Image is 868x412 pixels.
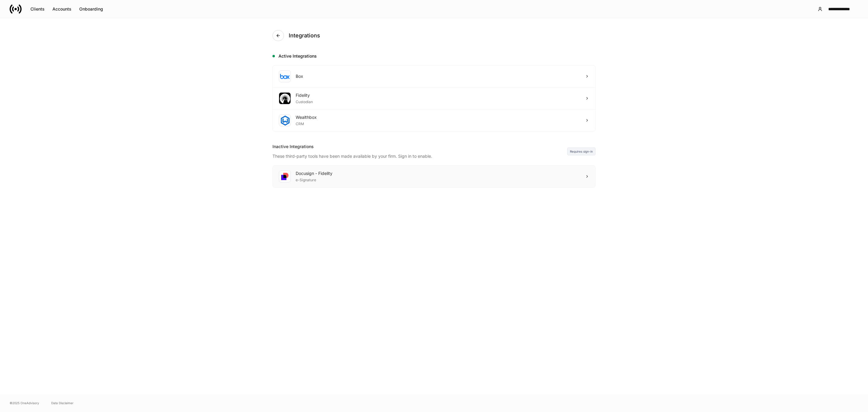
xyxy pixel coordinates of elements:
[289,32,320,39] h4: Integrations
[296,176,332,182] div: e-Signature
[75,4,107,14] button: Onboarding
[296,98,313,104] div: Custodian
[567,147,596,155] div: Requires sign-in
[296,170,332,176] div: Docusign - Fidelity
[51,401,74,405] a: Data Disclaimer
[280,74,290,79] img: oYqM9ojoZLfzCHUefNbBcWHcyDPbQKagtYciMC8pFl3iZXy3dU33Uwy+706y+0q2uJ1ghNQf2OIHrSh50tUd9HaB5oMc62p0G...
[49,4,75,14] button: Accounts
[52,7,71,11] div: Accounts
[296,92,313,98] div: Fidelity
[296,73,303,79] div: Box
[272,150,567,159] div: These third-party tools have been made available by your firm. Sign in to enable.
[30,7,45,11] div: Clients
[278,53,596,59] h5: Active Integrations
[296,114,317,120] div: Wealthbox
[272,144,567,150] div: Inactive Integrations
[10,401,39,405] span: © 2025 OneAdvisory
[27,4,49,14] button: Clients
[296,120,317,126] div: CRM
[79,7,103,11] div: Onboarding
